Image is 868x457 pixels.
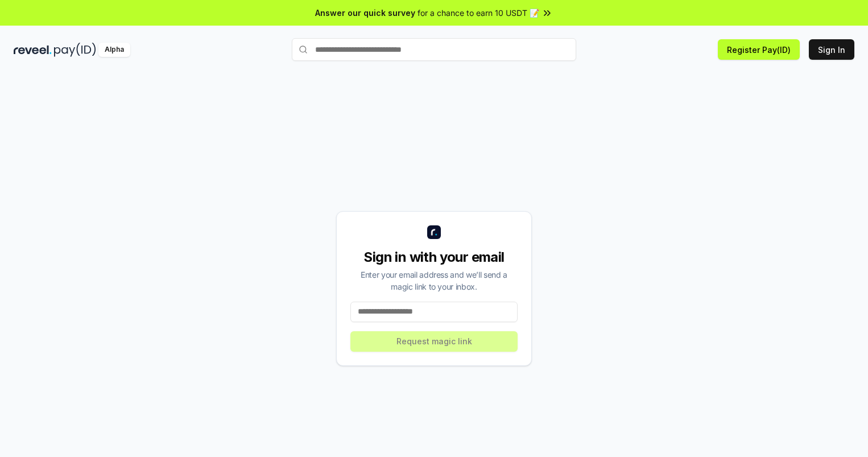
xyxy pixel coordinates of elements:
div: Alpha [98,43,130,57]
span: Answer our quick survey [315,7,415,19]
img: logo_small [427,225,441,239]
img: reveel_dark [14,43,52,57]
img: pay_id [54,43,96,57]
button: Register Pay(ID) [718,39,800,60]
button: Sign In [809,39,854,60]
div: Sign in with your email [350,248,518,266]
div: Enter your email address and we’ll send a magic link to your inbox. [350,269,518,293]
span: for a chance to earn 10 USDT 📝 [418,7,539,19]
